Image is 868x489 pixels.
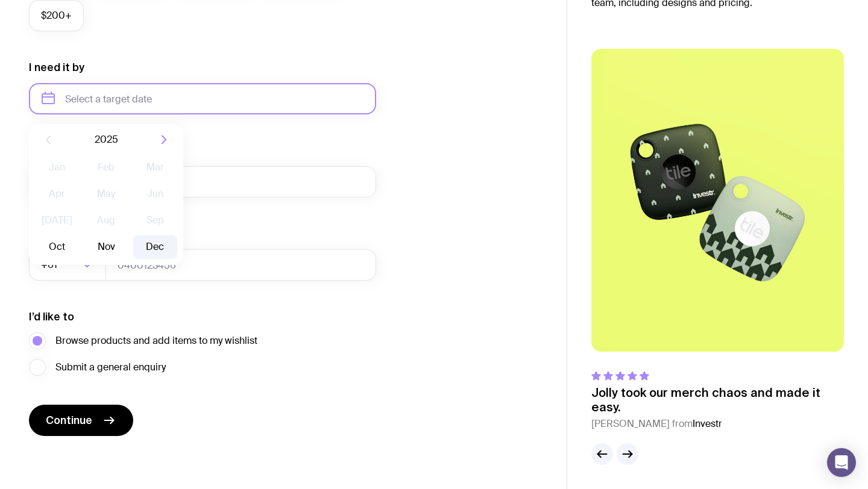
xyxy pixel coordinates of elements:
[35,235,79,259] button: Oct
[84,235,128,259] button: Nov
[84,182,128,206] button: May
[591,417,844,431] cite: [PERSON_NAME] from
[133,182,177,206] button: Jun
[29,249,106,281] div: Search for option
[46,413,92,428] span: Continue
[591,385,844,414] p: Jolly took our merch chaos and made it easy.
[84,155,128,179] button: Feb
[55,360,166,375] span: Submit a general enquiry
[105,249,376,281] input: 0400123456
[35,182,79,206] button: Apr
[84,208,128,232] button: Aug
[29,166,376,198] input: you@email.com
[29,60,84,75] label: I need it by
[133,235,177,259] button: Dec
[60,249,78,281] input: Search for option
[35,155,79,179] button: Jan
[29,83,376,114] input: Select a target date
[693,417,722,430] span: Investr
[29,405,133,436] button: Continue
[55,334,257,348] span: Browse products and add items to my wishlist
[35,208,79,232] button: [DATE]
[827,448,856,477] div: Open Intercom Messenger
[29,310,74,324] label: I’d like to
[95,132,118,147] span: 2025
[133,208,177,232] button: Sep
[133,155,177,179] button: Mar
[41,249,60,281] span: +61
